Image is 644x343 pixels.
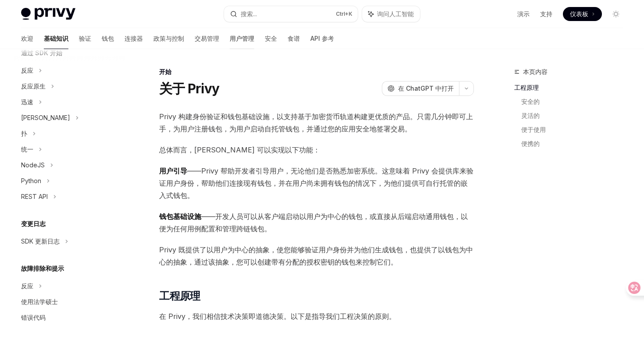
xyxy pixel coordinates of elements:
a: 食谱 [288,28,300,49]
font: Ctrl [336,11,345,17]
font: API 参考 [310,35,334,42]
font: 交易管理 [195,35,219,42]
a: 安全的 [521,95,630,109]
a: 欢迎 [21,28,33,49]
a: 安全 [265,28,277,49]
font: Privy 既提供了以用户为中心的抽象，使您能够验证用户身份并为他们生成钱包，也提供了以钱包为中心的抽象，通过该抽象，您可以创建带有分配的授权密钥的钱包来控制它们。 [159,245,473,266]
font: 便携的 [521,140,540,147]
font: 询问人工智能 [377,10,414,18]
font: 反应 [21,67,33,74]
a: 工程原理 [514,81,630,95]
font: 支持 [540,10,552,18]
button: 切换暗模式 [609,7,623,21]
font: 食谱 [288,35,300,42]
font: REST API [21,193,48,200]
font: [PERSON_NAME] [21,114,70,121]
font: Privy 构建身份验证和钱包基础设施，以支持基于加密货币轨道构建更优质的产品。只需几分钟即可上手，为用户注册钱包，为用户启动自托管钱包，并通过您的应用安全地签署交易。 [159,112,473,133]
font: 仪表板 [570,10,588,18]
a: 钱包 [102,28,114,49]
font: 反应原生 [21,82,46,90]
font: 安全的 [521,98,540,105]
a: 错误代码 [14,310,126,325]
font: 迅速 [21,98,33,106]
a: 连接器 [125,28,143,49]
a: 仪表板 [563,7,602,21]
font: 在 Privy，我们相信技术决策即道德决策。以下是指导我们工程决策的原则。 [159,312,396,321]
img: 灯光标志 [21,8,75,20]
font: 统一 [21,145,33,153]
font: 政策与控制 [153,35,184,42]
a: 用户管理 [230,28,254,49]
font: 钱包基础设施 [159,212,201,221]
font: NodeJS [21,161,45,169]
font: 灵活的 [521,112,540,119]
font: Python [21,177,41,184]
font: 工程原理 [514,84,539,91]
button: 询问人工智能 [362,6,420,22]
font: 故障排除和提示 [21,265,64,272]
a: 灵活的 [521,109,630,123]
a: API 参考 [310,28,334,49]
a: 支持 [540,10,552,18]
a: 便于使用 [521,123,630,137]
font: 反应 [21,282,33,290]
font: 关于 Privy [159,81,219,96]
a: 使用法学硕士 [14,294,126,310]
font: 开始 [159,68,171,75]
a: 便携的 [521,137,630,151]
font: 使用法学硕士 [21,298,58,305]
a: 演示 [517,10,530,18]
font: 在 ChatGPT 中打开 [398,85,454,92]
font: 连接器 [125,35,143,42]
font: 便于使用 [521,126,546,133]
a: 验证 [79,28,91,49]
a: 政策与控制 [153,28,184,49]
font: +K [345,11,352,17]
font: 本页内容 [523,68,548,75]
font: 演示 [517,10,530,18]
font: 用户管理 [230,35,254,42]
font: 搜索... [241,10,257,18]
font: 钱包 [102,35,114,42]
a: 基础知识 [44,28,68,49]
font: ——Privy 帮助开发者引导用户，无论他们是否熟悉加密系统。这意味着 Privy 会提供库来验证用户身份，帮助他们连接现有钱包，并在用户尚未拥有钱包的情况下，为他们提供可自行托管的嵌入式钱包。 [159,166,473,200]
font: 总体而言，[PERSON_NAME] 可以实现以下功能： [159,145,320,154]
font: 欢迎 [21,35,33,42]
font: 验证 [79,35,91,42]
font: 用户引导 [159,166,187,175]
font: 工程原理 [159,290,200,302]
font: SDK 更新日志 [21,237,60,245]
font: 安全 [265,35,277,42]
a: 交易管理 [195,28,219,49]
button: 在 ChatGPT 中打开 [382,81,459,96]
font: 扑 [21,130,27,137]
font: 错误代码 [21,314,46,321]
font: 基础知识 [44,35,68,42]
font: ——开发人员可以从客户端启动以用户为中心的钱包，或直接从后端启动通用钱包，以便为任何用例配置和管理跨链钱包。 [159,212,468,233]
button: 搜索...Ctrl+K [224,6,358,22]
font: 变更日志 [21,220,46,227]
